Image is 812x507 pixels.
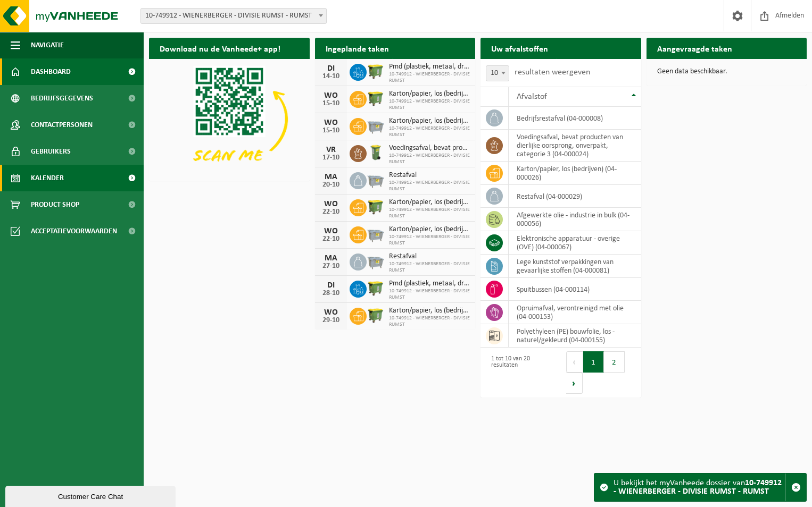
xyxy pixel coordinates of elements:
td: opruimafval, verontreinigd met olie (04-000153) [509,301,641,324]
div: 14-10 [320,73,342,80]
span: Gebruikers [31,138,71,165]
span: Karton/papier, los (bedrijven) [389,198,470,207]
div: MA [320,173,342,181]
span: Product Shop [31,191,79,218]
span: 10-749912 - WIENERBERGER - DIVISIE RUMST - RUMST [140,8,327,24]
div: WO [320,308,342,317]
td: spuitbussen (04-000114) [509,278,641,301]
td: voedingsafval, bevat producten van dierlijke oorsprong, onverpakt, categorie 3 (04-000024) [509,130,641,162]
div: U bekijkt het myVanheede dossier van [614,474,785,501]
button: Next [566,373,583,394]
td: afgewerkte olie - industrie in bulk (04-000056) [509,208,641,231]
div: WO [320,119,342,127]
div: 22-10 [320,235,342,243]
img: WB-1100-HPE-GN-50 [367,306,385,324]
img: WB-1100-HPE-GN-50 [367,62,385,80]
div: VR [320,146,342,154]
td: polyethyleen (PE) bouwfolie, los - naturel/gekleurd (04-000155) [509,324,641,348]
button: Previous [566,351,583,373]
iframe: chat widget [5,484,178,507]
span: 10-749912 - WIENERBERGER - DIVISIE RUMST [389,261,470,274]
td: elektronische apparatuur - overige (OVE) (04-000067) [509,231,641,255]
span: 10-749912 - WIENERBERGER - DIVISIE RUMST [389,71,470,84]
div: 15-10 [320,100,342,107]
span: 10-749912 - WIENERBERGER - DIVISIE RUMST [389,153,470,165]
span: Afvalstof [517,92,547,101]
img: WB-2500-GAL-GY-01 [367,225,385,243]
span: 10-749912 - WIENERBERGER - DIVISIE RUMST [389,315,470,328]
td: restafval (04-000029) [509,185,641,208]
h2: Uw afvalstoffen [480,38,559,58]
h2: Ingeplande taken [315,38,400,58]
span: Restafval [389,252,470,261]
div: 27-10 [320,263,342,270]
span: Karton/papier, los (bedrijven) [389,90,470,98]
div: 29-10 [320,317,342,324]
span: Navigatie [31,32,64,58]
div: WO [320,91,342,100]
div: WO [320,227,342,235]
span: 10 [486,65,509,81]
span: Restafval [389,171,470,180]
td: bedrijfsrestafval (04-000008) [509,107,641,130]
strong: 10-749912 - WIENERBERGER - DIVISIE RUMST - RUMST [614,479,782,496]
button: 2 [604,351,625,373]
div: 15-10 [320,127,342,134]
button: 1 [583,351,604,373]
img: Download de VHEPlus App [149,59,310,179]
span: Karton/papier, los (bedrijven) [389,117,470,125]
div: MA [320,254,342,263]
span: 10-749912 - WIENERBERGER - DIVISIE RUMST [389,207,470,219]
img: WB-0140-HPE-GN-50 [367,143,385,162]
span: 10-749912 - WIENERBERGER - DIVISIE RUMST [389,288,470,301]
span: Kalender [31,165,64,191]
img: WB-1100-HPE-GN-50 [367,89,385,107]
img: WB-2500-GAL-GY-01 [367,171,385,189]
td: karton/papier, los (bedrijven) (04-000026) [509,162,641,185]
span: Dashboard [31,58,71,85]
h2: Download nu de Vanheede+ app! [149,38,291,58]
img: WB-1100-HPE-GN-50 [367,198,385,216]
div: 22-10 [320,208,342,216]
img: WB-2500-GAL-GY-01 [367,252,385,270]
span: 10-749912 - WIENERBERGER - DIVISIE RUMST [389,180,470,192]
span: 10-749912 - WIENERBERGER - DIVISIE RUMST [389,234,470,247]
span: Pmd (plastiek, metaal, drankkartons) (bedrijven) [389,280,470,288]
h2: Aangevraagde taken [647,38,743,58]
span: 10 [486,66,509,81]
span: Acceptatievoorwaarden [31,218,117,244]
span: Bedrijfsgegevens [31,85,93,112]
span: Karton/papier, los (bedrijven) [389,225,470,234]
div: WO [320,200,342,208]
span: Karton/papier, los (bedrijven) [389,307,470,315]
label: resultaten weergeven [515,68,590,77]
img: WB-2500-GAL-GY-01 [367,116,385,134]
span: 10-749912 - WIENERBERGER - DIVISIE RUMST - RUMST [141,9,326,23]
div: DI [320,281,342,290]
div: 20-10 [320,181,342,189]
div: DI [320,64,342,73]
div: 1 tot 10 van 20 resultaten [486,350,556,395]
span: Pmd (plastiek, metaal, drankkartons) (bedrijven) [389,63,470,71]
div: 17-10 [320,154,342,162]
img: WB-1100-HPE-GN-50 [367,279,385,297]
span: Voedingsafval, bevat producten van dierlijke oorsprong, onverpakt, categorie 3 [389,144,470,153]
td: lege kunststof verpakkingen van gevaarlijke stoffen (04-000081) [509,255,641,278]
span: Contactpersonen [31,112,93,138]
span: 10-749912 - WIENERBERGER - DIVISIE RUMST [389,98,470,111]
span: 10-749912 - WIENERBERGER - DIVISIE RUMST [389,125,470,138]
div: 28-10 [320,290,342,297]
p: Geen data beschikbaar. [657,68,797,75]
